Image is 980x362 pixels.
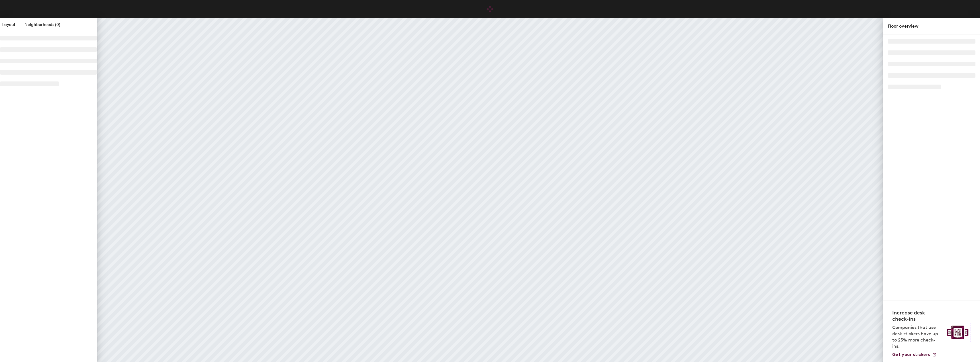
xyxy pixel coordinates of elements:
span: Get your stickers [892,352,930,357]
span: Layout [2,22,15,27]
h4: Increase desk check-ins [892,310,941,322]
img: Sticker logo [945,323,971,342]
span: Neighborhoods (0) [24,22,60,27]
a: Get your stickers [892,352,937,357]
div: Floor overview [888,23,975,30]
p: Companies that use desk stickers have up to 25% more check-ins. [892,324,941,349]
